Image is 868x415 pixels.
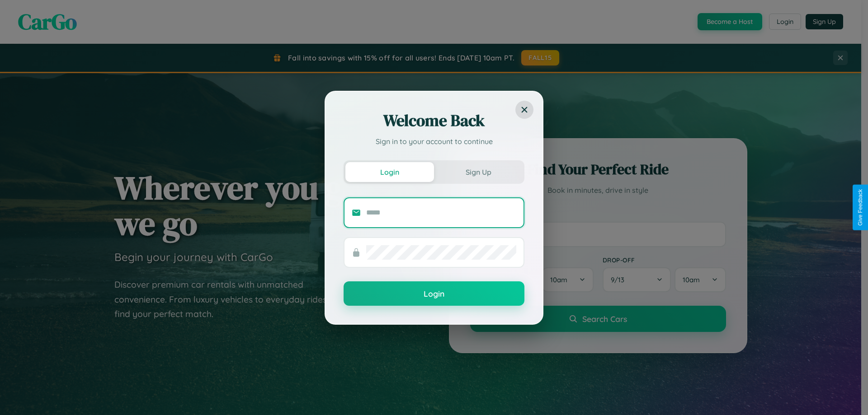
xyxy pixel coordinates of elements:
[344,136,524,147] p: Sign in to your account to continue
[345,162,434,182] button: Login
[434,162,523,182] button: Sign Up
[857,189,863,226] div: Give Feedback
[344,110,524,131] h2: Welcome Back
[344,281,524,306] button: Login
